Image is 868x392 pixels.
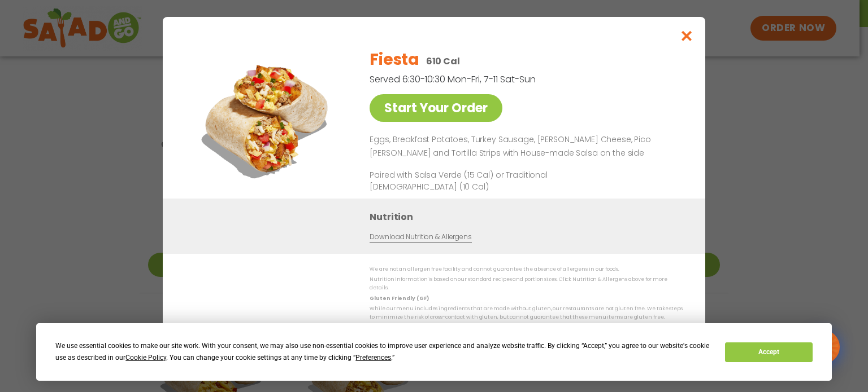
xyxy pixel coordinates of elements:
[188,39,346,197] img: Featured product photo for Fiesta
[725,342,812,362] button: Accept
[370,48,419,72] h2: Fiesta
[370,72,624,86] p: Served 6:30-10:30 Mon-Fri, 7-11 Sat-Sun
[370,275,683,293] p: Nutrition information is based on our standard recipes and portion sizes. Click Nutrition & Aller...
[55,340,711,364] div: We use essential cookies to make our site work. With your consent, we may also use non-essential ...
[36,323,832,381] div: Cookie Consent Prompt
[669,17,705,55] button: Close modal
[426,54,460,68] p: 610 Cal
[370,169,579,192] p: Paired with Salsa Verde (15 Cal) or Traditional [DEMOGRAPHIC_DATA] (10 Cal)
[125,354,166,362] span: Cookie Policy
[370,265,683,274] p: We are not an allergen free facility and cannot guarantee the absence of allergens in our foods.
[370,231,471,242] a: Download Nutrition & Allergens
[370,94,502,122] a: Start Your Order
[370,294,428,301] strong: Gluten Friendly (GF)
[370,209,688,223] h3: Nutrition
[370,133,678,160] p: Eggs, Breakfast Potatoes, Turkey Sausage, [PERSON_NAME] Cheese, Pico [PERSON_NAME] and Tortilla S...
[355,354,391,362] span: Preferences
[370,305,683,322] p: While our menu includes ingredients that are made without gluten, our restaurants are not gluten ...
